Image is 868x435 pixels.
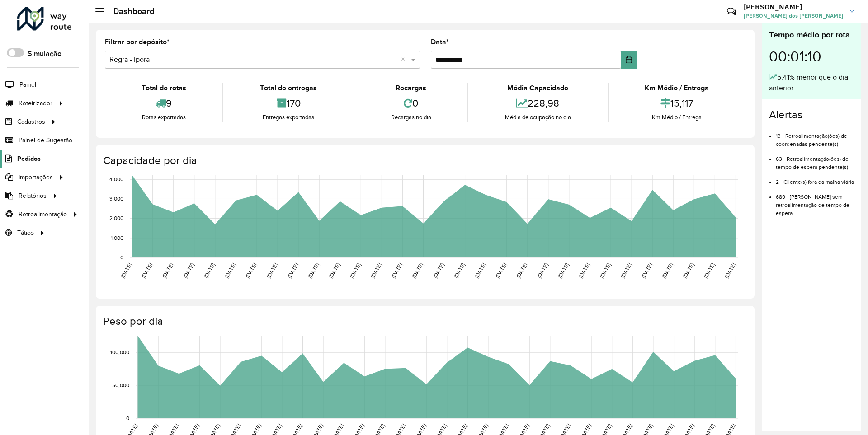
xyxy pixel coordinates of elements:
div: Km Médio / Entrega [611,83,743,94]
text: 1,000 [111,235,123,241]
text: [DATE] [619,262,632,279]
text: [DATE] [411,262,424,279]
text: [DATE] [432,262,445,279]
li: 63 - Retroalimentação(ões) de tempo de espera pendente(s) [776,148,854,171]
text: [DATE] [390,262,403,279]
h4: Capacidade por dia [103,154,745,167]
text: [DATE] [286,262,299,279]
li: 2 - Cliente(s) fora da malha viária [776,171,854,186]
li: 689 - [PERSON_NAME] sem retroalimentação de tempo de espera [776,186,854,217]
div: 228,98 [471,94,605,113]
span: Retroalimentação [19,210,67,219]
div: 9 [107,94,220,113]
span: Painel de Sugestão [19,136,72,145]
text: 50,000 [112,382,129,388]
text: [DATE] [223,262,236,279]
div: 00:01:10 [769,41,854,72]
div: Total de rotas [107,83,220,94]
div: Entregas exportadas [226,113,351,122]
text: [DATE] [244,262,257,279]
div: Recargas no dia [357,113,465,122]
text: [DATE] [682,262,695,279]
text: [DATE] [536,262,549,279]
label: Simulação [28,48,61,59]
a: Contato Rápido [722,2,741,21]
div: Críticas? Dúvidas? Elogios? Sugestões? Entre em contato conosco! [619,3,713,27]
text: [DATE] [182,262,195,279]
text: [DATE] [577,262,590,279]
text: [DATE] [494,262,507,279]
span: [PERSON_NAME] dos [PERSON_NAME] [744,12,843,20]
text: [DATE] [265,262,278,279]
text: 0 [126,415,129,421]
text: 3,000 [109,196,123,202]
span: Importações [19,173,53,182]
div: 0 [357,94,465,113]
span: Relatórios [19,191,47,201]
text: [DATE] [161,262,174,279]
span: Painel [19,80,36,89]
span: Clear all [401,54,409,65]
div: 170 [226,94,351,113]
text: [DATE] [598,262,611,279]
div: 15,117 [611,94,743,113]
label: Filtrar por depósito [105,37,170,47]
span: Pedidos [17,154,41,164]
text: [DATE] [307,262,320,279]
text: [DATE] [453,262,466,279]
button: Choose Date [621,51,637,69]
span: Tático [17,228,34,238]
div: Km Médio / Entrega [611,113,743,122]
text: [DATE] [119,262,132,279]
text: [DATE] [703,262,716,279]
h3: [PERSON_NAME] [744,3,843,11]
h4: Alertas [769,108,854,122]
div: Tempo médio por rota [769,29,854,41]
li: 13 - Retroalimentação(ões) de coordenadas pendente(s) [776,125,854,148]
h4: Peso por dia [103,315,745,328]
text: [DATE] [723,262,736,279]
span: Cadastros [17,117,45,126]
text: 4,000 [109,176,123,182]
text: [DATE] [473,262,486,279]
text: [DATE] [349,262,362,279]
text: 0 [120,254,123,260]
div: Rotas exportadas [107,113,220,122]
text: 2,000 [109,215,123,221]
text: [DATE] [328,262,341,279]
text: [DATE] [515,262,528,279]
text: [DATE] [203,262,216,279]
text: [DATE] [140,262,153,279]
h2: Dashboard [104,6,155,16]
label: Data [431,37,449,47]
div: Total de entregas [226,83,351,94]
text: 100,000 [110,349,129,355]
text: [DATE] [640,262,653,279]
div: Média de ocupação no dia [471,113,605,122]
div: 5,41% menor que o dia anterior [769,72,854,94]
span: Roteirizador [19,98,52,108]
text: [DATE] [369,262,382,279]
text: [DATE] [557,262,570,279]
div: Média Capacidade [471,83,605,94]
div: Recargas [357,83,465,94]
text: [DATE] [661,262,674,279]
